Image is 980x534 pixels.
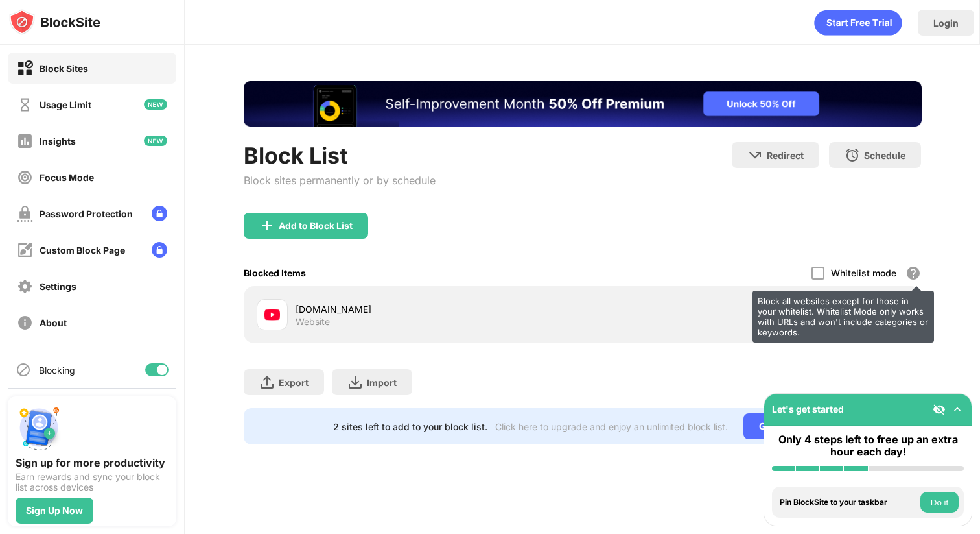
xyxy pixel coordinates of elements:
div: Go Unlimited [743,413,832,439]
div: Login [933,18,959,29]
img: lock-menu.svg [152,242,167,258]
div: Sign Up Now [26,505,83,516]
img: about-off.svg [17,315,33,331]
iframe: Banner [244,81,922,127]
img: favicons [264,307,280,322]
div: Sign up for more productivity [16,456,169,469]
img: settings-off.svg [17,278,33,295]
img: eye-not-visible.svg [933,403,946,416]
img: omni-setup-toggle.svg [951,403,964,416]
button: Do it [920,492,959,513]
div: Focus Mode [40,172,94,183]
div: Pin BlockSite to your taskbar [780,498,917,507]
div: Settings [40,281,76,292]
img: new-icon.svg [144,99,167,110]
div: Block sites permanently or by schedule [244,174,436,187]
div: Block Sites [40,63,88,74]
div: Block all websites except for those in your whitelist. Whitelist Mode only works with URLs and wo... [752,291,934,343]
div: Export [279,377,309,388]
div: animation [814,10,902,36]
div: Add to Block List [279,221,353,231]
div: Click here to upgrade and enjoy an unlimited block list. [495,421,728,432]
img: logo-blocksite.svg [9,9,100,35]
img: password-protection-off.svg [17,206,33,222]
div: Redirect [767,150,804,161]
div: Usage Limit [40,99,91,110]
img: push-signup.svg [16,404,62,451]
img: customize-block-page-off.svg [17,242,33,258]
div: Blocking [39,365,75,376]
img: insights-off.svg [17,133,33,149]
div: 2 sites left to add to your block list. [333,421,487,432]
div: Custom Block Page [40,245,125,256]
img: lock-menu.svg [152,206,167,221]
div: About [40,317,67,328]
img: new-icon.svg [144,136,167,146]
div: Earn rewards and sync your block list across devices [16,472,169,492]
img: blocking-icon.svg [16,362,31,378]
div: Only 4 steps left to free up an extra hour each day! [772,433,964,458]
img: focus-off.svg [17,169,33,186]
div: Import [367,377,397,388]
div: Let's get started [772,404,844,415]
img: block-on.svg [17,60,33,77]
div: Insights [40,136,76,147]
div: [DOMAIN_NAME] [296,302,583,316]
div: Password Protection [40,208,133,219]
div: Website [296,316,330,328]
div: Block List [244,142,436,169]
div: Schedule [864,150,905,161]
div: Whitelist mode [831,267,896,278]
div: Blocked Items [244,267,306,278]
img: time-usage-off.svg [17,97,33,113]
